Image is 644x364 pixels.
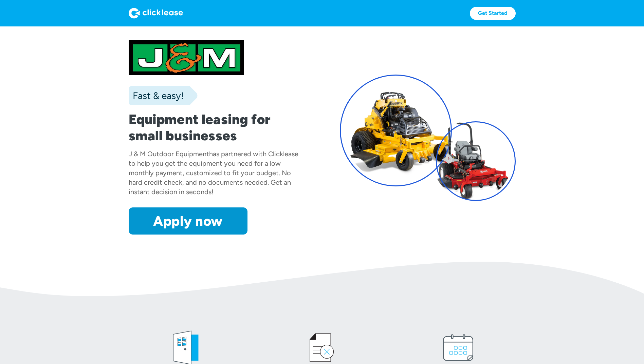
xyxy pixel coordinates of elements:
div: has partnered with Clicklease to help you get the equipment you need for a low monthly payment, c... [129,150,298,196]
h1: Equipment leasing for small businesses [129,111,305,144]
div: J & M Outdoor Equipment [129,150,209,158]
a: Get Started [470,7,516,20]
div: Fast & easy! [129,89,184,102]
a: Apply now [129,207,247,235]
img: Logo [129,8,183,19]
